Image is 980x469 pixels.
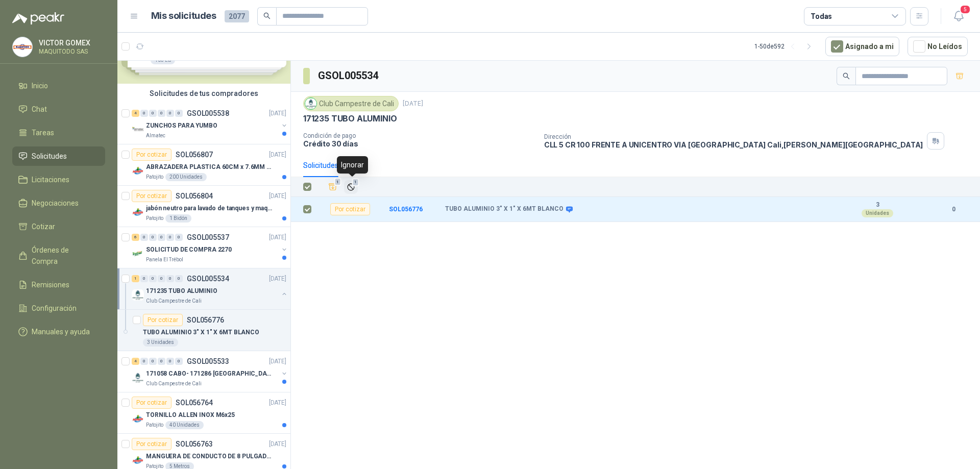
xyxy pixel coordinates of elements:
p: 171235 TUBO ALUMINIO [303,113,397,124]
a: Por cotizarSOL056807[DATE] Company LogoABRAZADERA PLASTICA 60CM x 7.6MM ANCHAPatojito200 Unidades [117,144,290,186]
a: Órdenes de Compra [12,240,105,271]
div: Por cotizar [132,438,171,450]
div: Ignorar [337,156,368,174]
div: Unidades [862,209,893,217]
div: 0 [149,275,157,282]
span: Licitaciones [32,174,69,185]
p: ZUNCHOS PARA YUMBO [146,121,217,131]
p: GSOL005533 [187,358,229,365]
span: Configuración [32,303,77,314]
p: [DATE] [269,398,286,408]
div: 0 [149,358,157,365]
div: 0 [158,234,165,241]
p: [DATE] [269,357,286,366]
button: Añadir [326,180,340,194]
img: Company Logo [132,289,144,301]
p: SOL056807 [176,151,213,158]
div: 0 [158,358,165,365]
span: Chat [32,104,47,115]
span: Remisiones [32,279,69,290]
p: Club Campestre de Cali [146,297,202,305]
p: Patojito [146,173,163,181]
p: jabón neutro para lavado de tanques y maquinas. [146,204,273,213]
a: Inicio [12,76,105,95]
a: SOL056776 [389,206,423,213]
p: SOL056764 [176,399,213,406]
a: Por cotizarSOL056776TUBO ALUMINIO 3" X 1" X 6MT BLANCO3 Unidades [117,310,290,351]
button: 5 [949,7,968,26]
div: 0 [140,358,148,365]
button: Asignado a mi [825,37,899,56]
p: GSOL005538 [187,110,229,117]
p: MANGUERA DE CONDUCTO DE 8 PULGADAS DE ALAMBRE DE ACERO PU [146,452,273,461]
span: Órdenes de Compra [32,244,95,267]
img: Company Logo [132,372,144,384]
a: Remisiones [12,275,105,294]
div: 0 [166,110,174,117]
div: 6 [132,234,139,241]
div: 0 [175,234,183,241]
div: 0 [175,358,183,365]
div: 0 [140,275,148,282]
div: 4 [132,358,139,365]
div: Club Campestre de Cali [303,96,399,111]
p: Dirección [544,133,923,140]
p: [DATE] [269,233,286,242]
a: Chat [12,100,105,119]
div: 0 [175,110,183,117]
span: Negociaciones [32,198,79,209]
p: GSOL005537 [187,234,229,241]
b: 0 [939,205,968,214]
img: Company Logo [13,37,32,57]
span: 1 [334,178,341,186]
p: [DATE] [269,274,286,284]
span: Cotizar [32,221,55,232]
a: Solicitudes [12,146,105,166]
img: Company Logo [132,248,144,260]
p: Panela El Trébol [146,256,183,264]
span: 1 [352,178,359,186]
img: Company Logo [132,206,144,218]
b: 3 [842,201,913,209]
img: Company Logo [132,165,144,177]
p: [DATE] [269,191,286,201]
a: Por cotizarSOL056764[DATE] Company LogoTORNILLO ALLEN INOX M6x25Patojito40 Unidades [117,392,290,434]
div: 1 Bidón [165,214,191,223]
img: Logo peakr [12,12,64,24]
div: 0 [158,275,165,282]
p: Patojito [146,421,163,429]
span: Manuales y ayuda [32,326,90,337]
div: 3 Unidades [143,338,178,347]
p: MAQUITODO SAS [39,48,103,55]
div: 0 [149,234,157,241]
span: Solicitudes [32,151,67,162]
p: Almatec [146,132,165,140]
p: ABRAZADERA PLASTICA 60CM x 7.6MM ANCHA [146,162,273,172]
div: 0 [158,110,165,117]
a: 6 0 0 0 0 0 GSOL005537[DATE] Company LogoSOLICITUD DE COMPRA 2270Panela El Trébol [132,231,288,264]
a: 1 0 0 0 0 0 GSOL005534[DATE] Company Logo171235 TUBO ALUMINIOClub Campestre de Cali [132,273,288,305]
div: 0 [175,275,183,282]
p: Condición de pago [303,132,536,139]
div: Por cotizar [143,314,183,326]
p: [DATE] [269,439,286,449]
h3: GSOL005534 [318,68,380,84]
p: GSOL005534 [187,275,229,282]
span: search [263,12,271,19]
div: 40 Unidades [165,421,204,429]
div: 1 - 50 de 592 [754,38,817,55]
p: [DATE] [269,109,286,118]
span: search [843,72,850,80]
a: Tareas [12,123,105,142]
div: 0 [140,234,148,241]
p: SOL056804 [176,192,213,200]
span: 2077 [225,10,249,22]
span: Inicio [32,80,48,91]
p: SOL056763 [176,440,213,448]
a: Cotizar [12,217,105,236]
img: Company Logo [305,98,316,109]
p: [DATE] [403,99,423,109]
a: 4 0 0 0 0 0 GSOL005538[DATE] Company LogoZUNCHOS PARA YUMBOAlmatec [132,107,288,140]
div: 4 [132,110,139,117]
